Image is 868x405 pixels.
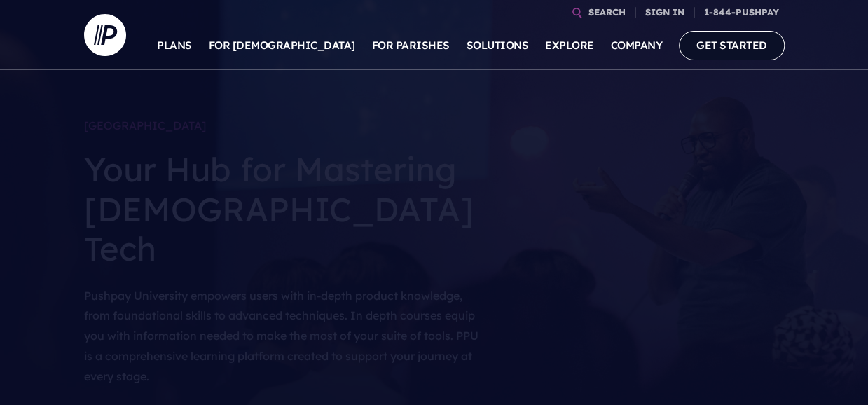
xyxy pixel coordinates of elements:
[372,21,450,70] a: FOR PARISHES
[611,21,663,70] a: COMPANY
[679,31,785,60] a: GET STARTED
[545,21,594,70] a: EXPLORE
[157,21,192,70] a: PLANS
[467,21,529,70] a: SOLUTIONS
[209,21,355,70] a: FOR [DEMOGRAPHIC_DATA]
